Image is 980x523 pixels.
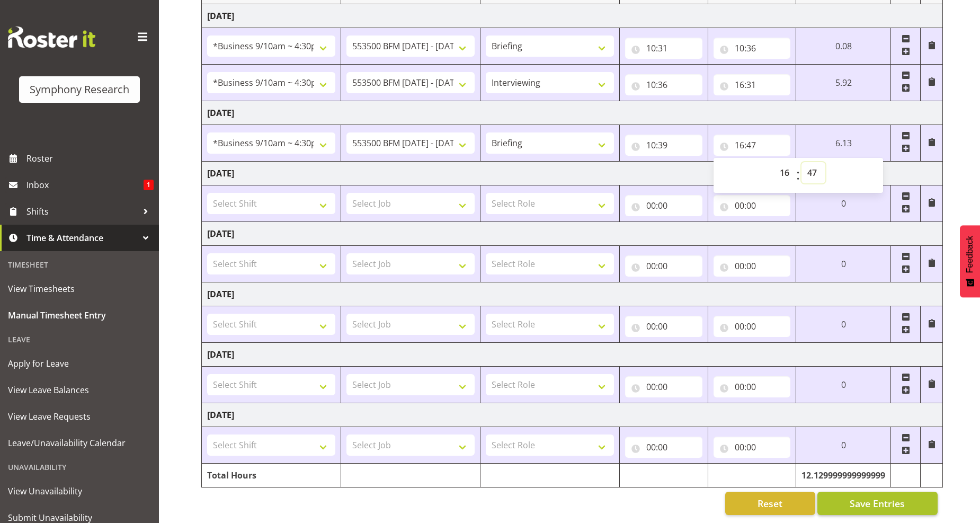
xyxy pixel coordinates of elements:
div: Unavailability [3,456,156,478]
span: Roster [26,150,154,166]
div: Timesheet [3,254,156,276]
input: Click to select... [625,437,702,458]
a: Leave/Unavailability Calendar [3,430,156,456]
input: Click to select... [714,135,791,156]
a: View Timesheets [3,276,156,302]
span: : [796,162,800,189]
span: View Timesheets [8,281,151,297]
button: Save Entries [817,492,938,515]
td: 0 [796,306,891,343]
span: Manual Timesheet Entry [8,307,151,323]
input: Click to select... [625,74,702,95]
input: Click to select... [625,195,702,216]
td: [DATE] [202,101,943,125]
span: Feedback [965,236,975,273]
td: [DATE] [202,403,943,427]
input: Click to select... [625,38,702,59]
td: 0 [796,246,891,282]
span: Inbox [26,177,144,193]
input: Click to select... [625,255,702,277]
td: 0 [796,427,891,464]
a: View Unavailability [3,478,156,504]
span: Time & Attendance [26,230,138,246]
div: Symphony Research [30,82,129,97]
td: 0.08 [796,28,891,65]
input: Click to select... [625,135,702,156]
a: View Leave Balances [3,377,156,403]
span: Save Entries [850,497,905,510]
button: Reset [725,492,815,515]
input: Click to select... [625,376,702,397]
div: Leave [3,329,156,350]
td: [DATE] [202,343,943,367]
input: Click to select... [714,437,791,458]
input: Click to select... [714,376,791,397]
td: [DATE] [202,282,943,306]
input: Click to select... [714,38,791,59]
input: Click to select... [714,255,791,277]
td: 0 [796,367,891,403]
a: View Leave Requests [3,403,156,430]
button: Feedback - Show survey [960,225,980,297]
span: Leave/Unavailability Calendar [8,435,151,451]
span: Reset [758,497,782,510]
td: 0 [796,185,891,222]
td: [DATE] [202,4,943,28]
td: 12.129999999999999 [796,464,891,487]
span: View Unavailability [8,483,151,499]
span: View Leave Balances [8,382,151,398]
input: Click to select... [714,74,791,95]
td: [DATE] [202,222,943,246]
td: 5.92 [796,65,891,101]
span: View Leave Requests [8,409,151,424]
input: Click to select... [714,316,791,337]
span: Apply for Leave [8,356,151,371]
td: 6.13 [796,125,891,162]
span: 1 [144,180,154,190]
a: Manual Timesheet Entry [3,302,156,329]
td: Total Hours [202,464,341,487]
input: Click to select... [625,316,702,337]
img: Rosterit website logo [8,26,95,48]
input: Click to select... [714,195,791,216]
a: Apply for Leave [3,350,156,377]
span: Shifts [26,203,138,219]
td: [DATE] [202,162,943,185]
